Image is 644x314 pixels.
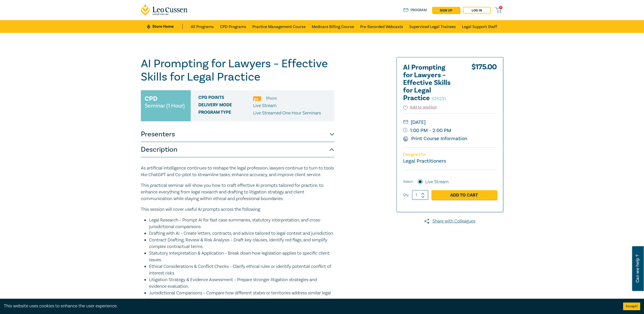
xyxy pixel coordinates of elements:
[141,127,334,142] button: Presenters
[431,96,446,102] small: S25231
[4,303,615,309] div: This website uses cookies to enhance the user experience.
[403,158,446,164] small: Legal Practitioners
[141,142,334,157] button: Description
[145,103,185,108] small: Seminar (1 Hour)
[141,206,334,213] p: This session will cover useful AI prompts across the following:
[403,64,459,102] h2: AI Prompting for Lawyers – Effective Skills for Legal Practice
[403,104,437,110] button: Add to wishlist
[412,190,428,200] input: 1
[463,7,491,14] a: Log in
[623,303,640,310] button: Accept cookies
[403,126,497,135] small: 1:00 PM - 2:00 PM
[425,179,449,185] label: Live Stream
[149,217,334,230] li: Legal Research – Prompt AI for fast case summaries, statutory interpretation, and cross-jurisdict...
[149,237,334,250] li: Contract Drafting, Review & Risk Analysis – Draft key clauses, identify red flags, and simplify c...
[141,57,334,84] h1: AI Prompting for Lawyers – Effective Skills for Legal Practice
[431,190,497,200] a: Add to Cart
[462,20,497,33] a: Legal Support Staff
[252,20,306,33] a: Practice Management Course
[409,20,456,33] a: Supervised Legal Trainees
[312,20,354,33] a: Medicare Billing Course
[396,218,503,225] a: Share with Colleagues
[266,95,277,102] li: 1 Point
[198,95,253,102] span: CPD Points
[403,179,413,185] span: Select:
[432,7,460,14] a: sign up
[403,135,468,142] a: Print Course Information
[149,250,334,263] li: Statutory Interpretation & Application – Break down how legislation applies to specific client is...
[403,7,427,13] a: Program
[403,118,497,126] small: [DATE]
[198,102,253,109] span: Delivery Mode
[360,20,403,33] a: Pre-Recorded Webcasts
[253,96,261,101] img: Professional Skills
[198,110,253,116] span: Program type
[253,103,277,109] span: Live Stream
[149,277,334,290] li: Litigation Strategy & Evidence Assessment – Prepare stronger litigation strategies and evidence e...
[635,249,640,288] span: Can we help ?
[145,94,157,103] h3: CPD
[403,192,409,198] label: Qty
[141,182,334,202] p: This practical seminar will show you how to craft effective AI prompts tailored for practice, to ...
[471,64,497,104] div: $ 175.00
[149,230,334,237] li: Drafting with AI – Create letters, contracts, and advice tailored to legal context and jurisdiction.
[403,152,497,157] p: Designed for
[149,290,334,303] li: Jurisdictional Comparisons – Compare how different states or territories address similar legal is...
[141,165,334,178] p: As artificial intelligence continues to reshape the legal profession, lawyers continue to turn to...
[220,20,246,33] a: CPD Programs
[191,20,214,33] a: All Programs
[149,263,334,277] li: Ethical Considerations & Conflict Checks – Clarify ethical rules or identify potential conflict o...
[147,24,182,29] a: Store Home
[253,110,321,116] p: Live Streamed One Hour Seminars
[499,6,502,9] span: 0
